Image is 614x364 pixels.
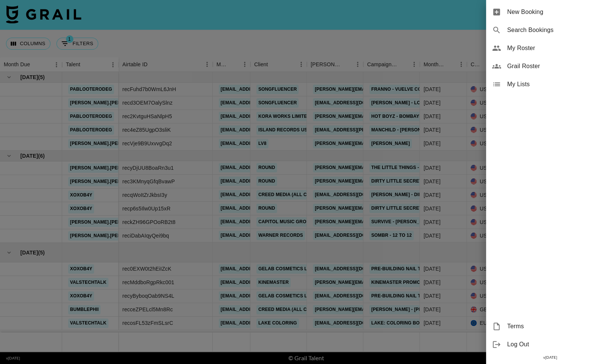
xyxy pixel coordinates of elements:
[507,8,608,17] span: New Booking
[486,75,614,93] div: My Lists
[507,62,608,71] span: Grail Roster
[486,57,614,75] div: Grail Roster
[486,317,614,335] div: Terms
[486,353,614,361] div: v [DATE]
[507,340,608,349] span: Log Out
[507,26,608,35] span: Search Bookings
[486,39,614,57] div: My Roster
[486,3,614,21] div: New Booking
[507,80,608,89] span: My Lists
[507,44,608,53] span: My Roster
[507,322,608,331] span: Terms
[486,21,614,39] div: Search Bookings
[486,335,614,353] div: Log Out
